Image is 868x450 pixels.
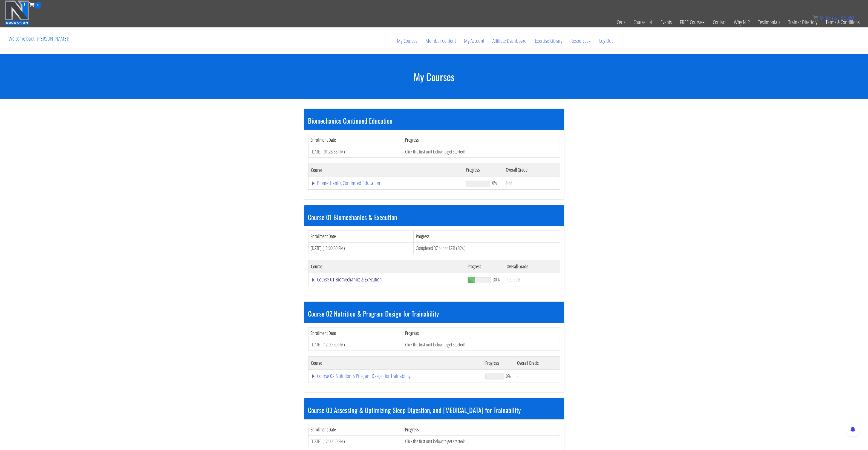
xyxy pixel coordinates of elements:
[503,163,560,176] th: Overall Grade
[813,15,818,21] img: icon11.png
[308,134,403,146] th: Enrollment Date
[463,163,503,176] th: Progress
[403,339,560,351] td: Click the first unit below to get started!
[821,9,864,36] a: Terms & Conditions
[311,180,461,186] a: Biomechanics Continued Education
[493,277,500,283] span: 30%
[515,369,560,383] td: -
[403,424,560,435] th: Progress
[308,146,403,158] td: [DATE] (01:28:55 PM)
[393,28,421,54] a: My Courses
[4,28,73,50] p: Welcome back, [PERSON_NAME]!
[460,28,488,54] a: My Account
[595,28,617,54] a: Log Out
[784,9,821,36] a: Trainer Directory
[311,277,462,282] a: Course 01 Biomechanics & Execution
[4,0,29,25] img: n1-education
[613,9,629,36] a: Certs
[29,1,41,8] a: 0
[531,28,566,54] a: Exercise Library
[308,213,560,221] h3: Course 01 Biomechanics & Execution
[308,356,483,369] th: Course
[841,15,844,21] span: $
[308,163,463,176] th: Course
[308,117,560,124] h3: Biomechanics Continued Education
[308,310,560,317] h3: Course 02 Nutrition & Program Design for Trainability
[820,15,823,21] span: 0
[483,356,514,369] th: Progress
[754,9,784,36] a: Testimonials
[308,327,403,339] th: Enrollment Date
[504,260,560,273] th: Overall Grade
[656,9,676,36] a: Events
[421,28,460,54] a: Member Content
[813,15,854,21] a: 0 items: $0.00
[403,146,560,158] td: Click the first unit below to get started!
[308,424,403,435] th: Enrollment Date
[311,373,480,379] a: Course 02 Nutrition & Program Design for Trainability
[730,9,754,36] a: Why N1?
[824,15,839,21] span: items:
[504,273,560,286] td: 100.00%
[403,134,560,146] th: Progress
[629,9,656,36] a: Course List
[841,15,854,21] bdi: 0.00
[506,373,511,379] span: 0%
[465,260,504,273] th: Progress
[308,339,403,351] td: [DATE] (12:00:50 PM)
[308,242,413,254] td: [DATE] (12:00:50 PM)
[308,260,465,273] th: Course
[488,28,531,54] a: Affiliate Dashboard
[308,435,403,447] td: [DATE] (12:00:50 PM)
[503,176,560,190] td: N/A
[308,231,413,243] th: Enrollment Date
[403,435,560,447] td: Click the first unit below to get started!
[709,9,730,36] a: Contact
[413,242,560,254] td: Completed 37 out of 123! (30%)
[413,231,560,243] th: Progress
[308,406,560,414] h3: Course 03 Assessing & Optimizing Sleep Digestion, and [MEDICAL_DATA] for Trainability
[515,356,560,369] th: Overall Grade
[34,2,41,9] span: 0
[566,28,595,54] a: Resources
[492,180,497,186] span: 0%
[676,9,709,36] a: FREE Course
[403,327,560,339] th: Progress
